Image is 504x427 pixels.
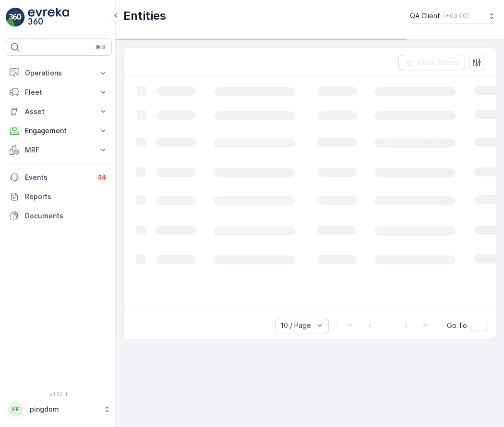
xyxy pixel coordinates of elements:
[25,145,93,155] p: MRF
[398,55,465,70] button: Clear Filters
[6,8,25,27] img: logo
[25,126,93,136] p: Engagement
[410,11,440,21] p: QA Client
[6,63,112,83] button: Operations
[25,192,108,201] p: Reports
[6,121,112,140] button: Engagement
[6,206,112,226] a: Documents
[25,173,90,182] p: Events
[25,211,108,221] p: Documents
[8,402,24,417] div: PP
[25,68,93,78] p: Operations
[6,102,112,121] button: Asset
[6,83,112,102] button: Fleet
[6,391,112,397] span: v 1.50.4
[6,168,112,187] a: Events34
[447,321,467,330] span: Go To
[25,107,93,116] p: Asset
[25,88,93,97] p: Fleet
[123,8,166,24] p: Entities
[6,399,112,419] button: PPpingdom
[28,8,69,27] img: logo_light-DOdMpM7g.png
[98,174,106,181] p: 34
[410,8,496,24] button: QA Client(+03:00)
[418,58,459,67] p: Clear Filters
[96,43,105,51] p: ⌘B
[444,12,468,20] p: ( +03:00 )
[6,140,112,160] button: MRF
[30,404,98,414] p: pingdom
[6,187,112,206] a: Reports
